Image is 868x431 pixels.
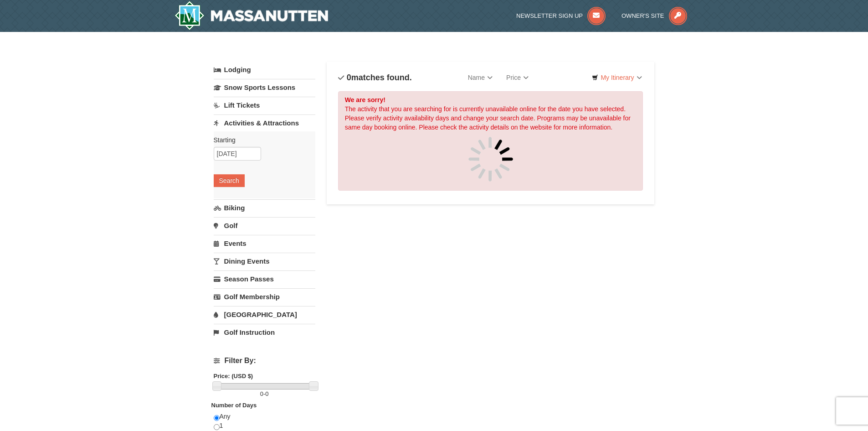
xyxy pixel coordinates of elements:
a: Biking [214,199,315,216]
a: Newsletter Sign Up [516,12,606,19]
a: Name [461,68,499,87]
a: [GEOGRAPHIC_DATA] [214,306,315,323]
h4: matches found. [338,73,412,82]
a: Activities & Attractions [214,114,315,131]
img: Massanutten Resort Logo [175,1,329,30]
div: The activity that you are searching for is currently unavailable online for the date you have sel... [338,91,643,191]
a: Snow Sports Lessons [214,79,315,96]
span: 0 [265,390,268,397]
a: Massanutten Resort [175,1,329,30]
img: spinner.gif [468,136,514,182]
strong: Price: (USD $) [214,373,253,379]
span: Owner's Site [621,12,664,19]
a: Dining Events [214,253,315,270]
a: Season Passes [214,270,315,287]
a: Golf [214,217,315,234]
a: Owner's Site [621,12,687,19]
span: 0 [347,73,351,82]
label: Starting [214,135,308,145]
h4: Filter By: [214,357,315,365]
a: Golf Instruction [214,324,315,341]
a: My Itinerary [586,71,647,84]
strong: Number of Days [211,402,257,409]
span: Newsletter Sign Up [516,12,583,19]
a: Events [214,235,315,252]
a: Lodging [214,62,315,78]
span: 0 [260,390,263,397]
a: Golf Membership [214,288,315,305]
a: Price [499,68,535,87]
a: Lift Tickets [214,97,315,114]
label: - [214,389,315,399]
button: Search [214,174,245,187]
strong: We are sorry! [345,96,385,104]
